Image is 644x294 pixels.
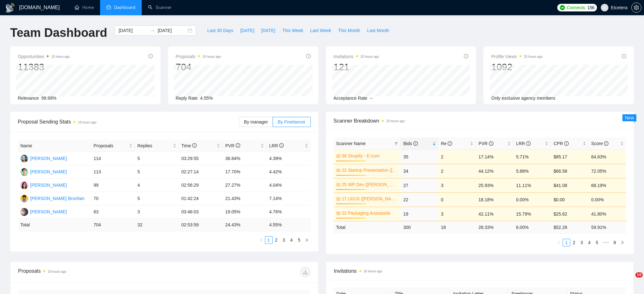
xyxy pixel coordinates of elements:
[18,61,70,73] div: 11383
[207,27,233,34] span: Last 30 Days
[281,237,288,244] a: 3
[363,25,392,36] button: Last Month
[393,139,399,148] span: filter
[91,152,135,165] td: 114
[158,27,186,34] input: End date
[516,141,531,146] span: LRR
[223,179,267,192] td: 27.27%
[476,192,513,207] td: 18.18%
[555,239,563,246] li: Previous Page
[20,156,67,161] a: VY[PERSON_NAME]
[204,25,237,36] button: Last 30 Days
[150,28,155,33] span: to
[179,152,223,165] td: 03:29:55
[18,267,164,277] div: Proposals
[602,5,607,10] span: user
[20,155,28,163] img: VY
[223,192,267,205] td: 21.43%
[10,25,107,40] h1: Team Dashboard
[334,221,401,233] td: Total
[478,141,493,146] span: PVR
[265,237,272,244] a: 1
[200,96,213,101] span: 4.55%
[336,182,341,187] span: crown
[589,192,626,207] td: 0.00%
[524,55,542,58] time: 20 hours ago
[476,221,513,233] td: 28.33 %
[364,270,382,273] time: 20 hours ago
[619,239,626,246] li: Next Page
[342,152,397,159] a: 36 Shopify - E-com
[18,140,91,152] th: Name
[20,181,28,189] img: PD
[119,27,147,34] input: Start date
[394,142,398,145] span: filter
[593,239,600,246] a: 5
[257,236,265,244] button: left
[578,239,585,246] a: 3
[78,121,96,124] time: 19 hours ago
[51,55,70,58] time: 15 hours ago
[20,169,67,174] a: DM[PERSON_NAME]
[267,205,310,219] td: 4.76%
[93,142,127,149] span: Proposals
[223,219,267,231] td: 24.43 %
[135,179,179,192] td: 4
[258,25,279,36] button: [DATE]
[114,5,135,10] span: Dashboard
[401,178,438,192] td: 27
[20,196,85,201] a: DB[PERSON_NAME] Bronfain
[30,208,67,215] div: [PERSON_NAME]
[181,143,197,148] span: Time
[20,209,67,214] a: PS[PERSON_NAME]
[635,272,643,277] span: 10
[336,211,341,215] span: crown
[75,5,94,10] a: homeHome
[513,221,551,233] td: 6.00 %
[589,178,626,192] td: 68.19%
[310,27,331,34] span: Last Week
[625,115,634,120] span: New
[18,53,70,60] span: Opportunities
[148,54,153,58] span: info-circle
[401,150,438,164] td: 35
[631,5,641,10] a: setting
[91,179,135,192] td: 99
[20,195,28,203] img: DB
[476,150,513,164] td: 17.14%
[288,237,295,244] a: 4
[265,236,273,244] li: 1
[403,141,417,146] span: Bids
[586,239,593,246] li: 4
[551,164,588,178] td: $66.58
[336,168,341,172] span: crown
[106,5,111,10] span: dashboard
[336,197,341,201] span: crown
[401,221,438,233] td: 300
[587,4,594,11] span: 156
[601,239,611,246] span: •••
[620,241,624,244] span: right
[303,236,311,244] button: right
[513,178,551,192] td: 11.11%
[564,141,569,146] span: info-circle
[342,167,397,174] a: 22 Startup Presentation ([PERSON_NAME])
[30,168,67,175] div: [PERSON_NAME]
[526,141,531,146] span: info-circle
[513,150,551,164] td: 5.71%
[305,238,309,242] span: right
[179,219,223,231] td: 02:53:59
[30,155,67,162] div: [PERSON_NAME]
[334,117,627,125] span: Scanner Breakdown
[438,178,476,192] td: 3
[267,192,310,205] td: 7.14%
[589,207,626,221] td: 41.80%
[342,181,397,188] a: 25 WP Dev ([PERSON_NAME] B)
[192,143,197,148] span: info-circle
[338,27,360,34] span: This Month
[135,152,179,165] td: 5
[555,239,563,246] button: left
[342,210,397,217] a: 22 Packaging Anastasiia
[135,205,179,219] td: 3
[135,165,179,179] td: 5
